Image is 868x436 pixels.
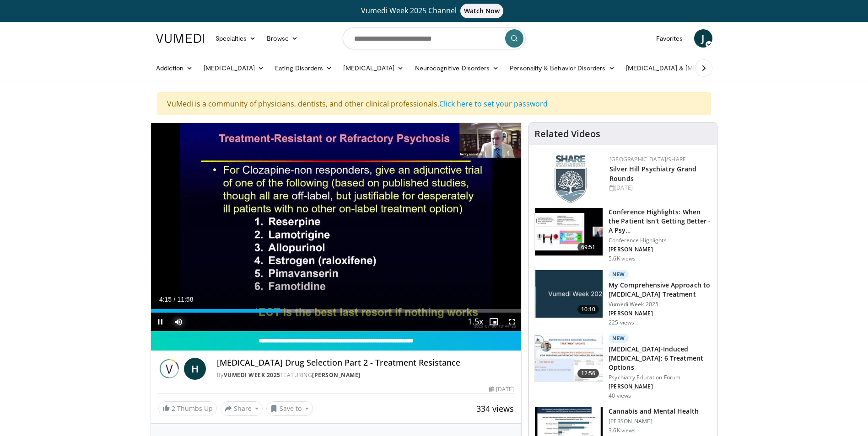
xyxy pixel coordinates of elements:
div: VuMedi is a community of physicians, dentists, and other clinical professionals. [157,92,711,115]
img: 4362ec9e-0993-4580-bfd4-8e18d57e1d49.150x105_q85_crop-smart_upscale.jpg [535,208,603,255]
h3: Cannabis and Mental Health [609,407,699,416]
span: 10:10 [577,305,599,314]
a: Favorites [651,29,689,48]
p: [PERSON_NAME] [609,310,712,317]
a: 2 Thumbs Up [158,401,217,415]
p: [PERSON_NAME] [609,418,699,425]
a: [MEDICAL_DATA] [198,59,270,77]
h4: Related Videos [534,128,600,139]
span: 2 [172,404,175,413]
a: Vumedi Week 2025 [224,371,280,379]
a: Vumedi Week 2025 ChannelWatch Now [157,4,711,18]
p: Conference Highlights [609,237,712,244]
p: [PERSON_NAME] [609,383,712,390]
div: Progress Bar [151,309,522,313]
span: 334 views [476,403,514,414]
a: 12:56 New [MEDICAL_DATA]-Induced [MEDICAL_DATA]: 6 Treatment Options Psychiatry Education Forum [... [534,334,712,399]
p: Psychiatry Education Forum [609,374,712,381]
a: 10:10 New My Comprehensive Approach to [MEDICAL_DATA] Treatment Vumedi Week 2025 [PERSON_NAME] 22... [534,270,712,326]
a: Eating Disorders [270,59,338,77]
img: VuMedi Logo [156,34,205,43]
h3: Conference Highlights: When the Patient Isn't Getting Better - A Psy… [609,207,712,235]
button: Fullscreen [503,313,521,331]
a: Specialties [210,29,262,48]
button: Mute [169,313,188,331]
span: 11:58 [177,296,193,303]
button: Share [221,401,263,416]
span: / [174,296,176,303]
p: 40 views [609,392,631,399]
span: 12:56 [577,369,599,378]
a: Browse [261,29,303,48]
button: Save to [266,401,313,416]
div: [DATE] [609,184,710,192]
a: Click here to set your password [439,99,548,109]
img: Vumedi Week 2025 [158,358,180,380]
span: 4:15 [159,296,172,303]
span: 69:51 [577,243,599,252]
a: 69:51 Conference Highlights: When the Patient Isn't Getting Better - A Psy… Conference Highlights... [534,207,712,262]
span: Watch Now [460,4,504,18]
a: J [694,29,712,48]
a: H [184,358,206,380]
div: By FEATURING [217,371,514,379]
button: Enable picture-in-picture mode [485,313,503,331]
p: New [609,334,629,343]
p: 225 views [609,319,634,326]
a: [MEDICAL_DATA] & [MEDICAL_DATA] [620,59,751,77]
a: [MEDICAL_DATA] [338,59,409,77]
a: Neurocognitive Disorders [410,59,505,77]
a: Addiction [151,59,199,77]
a: Silver Hill Psychiatry Grand Rounds [609,165,696,183]
a: [PERSON_NAME] [312,371,361,379]
p: 5.6K views [609,255,636,262]
img: ae1082c4-cc90-4cd6-aa10-009092bfa42a.jpg.150x105_q85_crop-smart_upscale.jpg [535,270,603,318]
a: Personality & Behavior Disorders [504,59,620,77]
button: Playback Rate [466,313,485,331]
input: Search topics, interventions [343,27,526,49]
img: f8aaeb6d-318f-4fcf-bd1d-54ce21f29e87.png.150x105_q85_autocrop_double_scale_upscale_version-0.2.png [555,155,587,203]
h3: [MEDICAL_DATA]-Induced [MEDICAL_DATA]: 6 Treatment Options [609,345,712,372]
h4: [MEDICAL_DATA] Drug Selection Part 2 - Treatment Resistance [217,358,514,368]
div: [DATE] [489,385,514,393]
p: 3.6K views [609,427,636,434]
p: Vumedi Week 2025 [609,301,712,308]
video-js: Video Player [151,123,522,331]
button: Pause [151,313,169,331]
p: New [609,270,629,279]
img: acc69c91-7912-4bad-b845-5f898388c7b9.150x105_q85_crop-smart_upscale.jpg [535,334,603,382]
h3: My Comprehensive Approach to [MEDICAL_DATA] Treatment [609,281,712,299]
p: [PERSON_NAME] [609,246,712,253]
a: [GEOGRAPHIC_DATA]/SHARE [609,155,686,163]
